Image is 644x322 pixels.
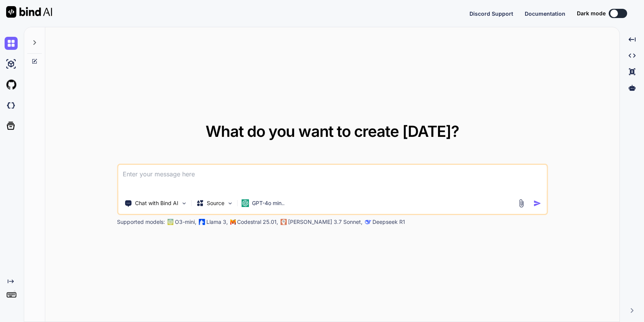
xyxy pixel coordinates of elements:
[175,218,196,226] p: O3-mini,
[288,218,362,226] p: [PERSON_NAME] 3.7 Sonnet,
[181,200,187,207] img: Pick Tools
[207,199,224,207] p: Source
[525,10,565,18] button: Documentation
[5,99,18,112] img: darkCloudIdeIcon
[252,199,285,207] p: GPT-4o min..
[577,10,606,17] span: Dark mode
[280,219,287,225] img: claude
[372,218,405,226] p: Deepseek R1
[227,200,233,207] img: Pick Models
[237,218,278,226] p: Codestral 25.01,
[469,10,513,17] span: Discord Support
[206,218,228,226] p: Llama 3,
[206,122,459,141] span: What do you want to create [DATE]?
[365,219,371,225] img: claude
[230,219,236,225] img: Mistral-AI
[5,78,18,91] img: githubLight
[135,199,178,207] p: Chat with Bind AI
[6,6,52,18] img: Bind AI
[241,199,249,207] img: GPT-4o mini
[525,10,565,17] span: Documentation
[469,10,513,18] button: Discord Support
[117,218,165,226] p: Supported models:
[5,58,18,71] img: ai-studio
[199,219,205,225] img: Llama2
[533,199,541,207] img: icon
[167,219,173,225] img: GPT-4
[517,199,525,208] img: attachment
[5,37,18,50] img: chat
